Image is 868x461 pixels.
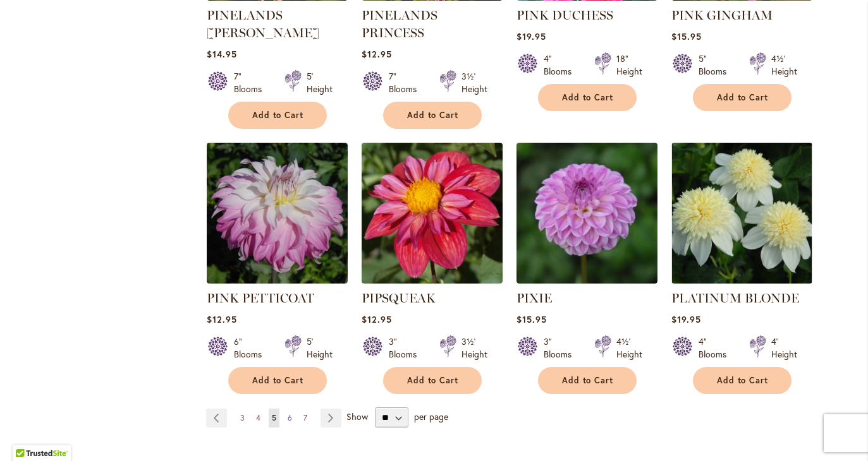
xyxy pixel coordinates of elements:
[362,313,392,325] span: $12.95
[517,143,657,284] img: PIXIE
[407,110,459,121] span: Add to Cart
[346,410,368,422] span: Show
[462,70,487,95] div: 3½' Height
[389,335,424,361] div: 3" Blooms
[389,70,424,95] div: 7" Blooms
[234,70,269,95] div: 7" Blooms
[303,413,307,422] span: 7
[771,52,797,78] div: 4½' Height
[538,84,637,111] button: Add to Cart
[207,290,314,306] a: PINK PETTICOAT
[544,52,579,78] div: 4" Blooms
[252,375,304,386] span: Add to Cart
[616,52,642,78] div: 18" Height
[284,409,295,428] a: 6
[562,92,614,103] span: Add to Cart
[717,375,769,386] span: Add to Cart
[517,30,546,42] span: $19.95
[671,274,812,286] a: PLATINUM BLONDE
[671,290,799,306] a: PLATINUM BLONDE
[9,416,45,452] iframe: Launch Accessibility Center
[300,409,310,428] a: 7
[671,313,701,325] span: $19.95
[207,313,237,325] span: $12.95
[383,102,482,129] button: Add to Cart
[699,52,734,78] div: 5" Blooms
[240,413,245,422] span: 3
[362,8,437,40] a: PINELANDS PRINCESS
[207,143,348,284] img: Pink Petticoat
[362,48,392,60] span: $12.95
[307,70,333,95] div: 5' Height
[544,335,579,361] div: 3" Blooms
[693,84,792,111] button: Add to Cart
[362,143,503,284] img: PIPSQUEAK
[517,8,613,23] a: PINK DUCHESS
[671,143,812,284] img: PLATINUM BLONDE
[288,413,292,422] span: 6
[693,367,792,394] button: Add to Cart
[562,375,614,386] span: Add to Cart
[307,335,333,361] div: 5' Height
[462,335,487,361] div: 3½' Height
[234,335,269,361] div: 6" Blooms
[228,102,327,129] button: Add to Cart
[671,8,773,23] a: PINK GINGHAM
[228,367,327,394] button: Add to Cart
[538,367,637,394] button: Add to Cart
[362,290,436,306] a: PIPSQUEAK
[207,8,319,40] a: PINELANDS [PERSON_NAME]
[253,409,264,428] a: 4
[517,313,547,325] span: $15.95
[207,274,348,286] a: Pink Petticoat
[414,410,448,422] span: per page
[207,48,237,60] span: $14.95
[383,367,482,394] button: Add to Cart
[272,413,276,422] span: 5
[362,274,503,286] a: PIPSQUEAK
[517,290,552,306] a: PIXIE
[256,413,260,422] span: 4
[616,335,642,361] div: 4½' Height
[237,409,248,428] a: 3
[717,92,769,103] span: Add to Cart
[671,30,702,42] span: $15.95
[771,335,797,361] div: 4' Height
[407,375,459,386] span: Add to Cart
[699,335,734,361] div: 4" Blooms
[517,274,657,286] a: PIXIE
[252,110,304,121] span: Add to Cart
